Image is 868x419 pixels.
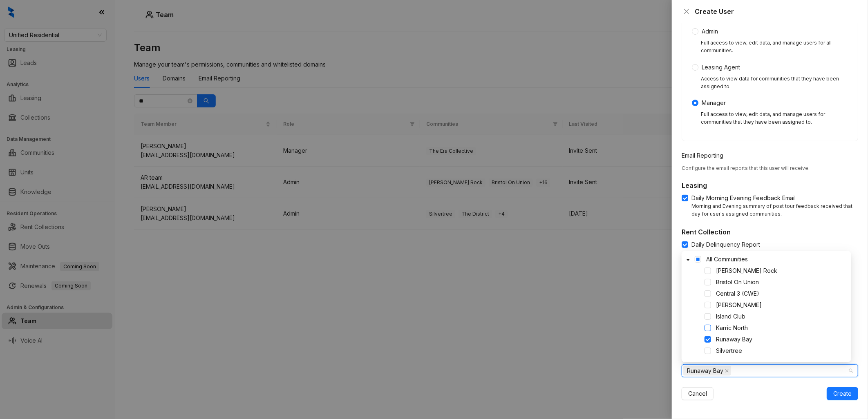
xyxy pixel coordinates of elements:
span: Karric North [716,324,748,331]
div: Daily morning email with updated delinquency status for rent collection across your assigned comm... [691,249,858,265]
span: Daily Morning Evening Feedback Email [688,194,799,203]
input: Communities [733,366,734,376]
h5: Leasing [682,181,858,190]
div: Full access to view, edit data, and manage users for all communities. [701,39,848,55]
span: Bristol On Union [713,277,850,287]
div: Access to view data for communities that they have been assigned to. [701,75,848,91]
span: Daily Delinquency Report [688,240,763,249]
button: Cancel [682,387,714,400]
span: Runaway Bay [687,366,723,375]
h5: Rent Collection [682,227,858,237]
div: Full access to view, edit data, and manage users for communities that they have been assigned to. [701,111,848,126]
span: Central 3 (CWE) [713,289,850,299]
span: close [725,369,729,373]
span: Island Club [713,312,850,321]
span: close [683,8,690,15]
div: Morning and Evening summary of post tour feedback received that day for user's assigned communities. [691,203,858,218]
label: Email Reporting [682,151,729,160]
span: Runaway Bay [713,334,850,344]
span: Springburne [716,359,749,366]
span: Runaway Bay [716,336,752,343]
span: [PERSON_NAME] [716,301,762,308]
span: Admin [698,27,721,36]
span: Cancel [688,389,707,398]
span: Springburne [713,357,850,367]
span: Delmar [713,300,850,310]
span: Runaway Bay [683,366,731,376]
div: Create User [695,7,858,16]
span: Leasing Agent [698,63,743,72]
span: Brant Rock [713,266,850,276]
span: Island Club [716,313,745,320]
button: Close [682,7,691,16]
span: Manager [698,98,729,107]
span: Silvertree [713,346,850,356]
span: [PERSON_NAME] Rock [716,267,777,274]
span: Bristol On Union [716,279,759,285]
span: All Communities [703,254,850,264]
button: Create [827,387,858,400]
span: Central 3 (CWE) [716,290,759,297]
span: Configure the email reports that this user will receive. [682,165,810,171]
span: Silvertree [716,347,742,354]
span: Create [833,389,852,398]
span: caret-down [686,258,690,262]
span: All Communities [706,256,748,263]
span: Karric North [713,323,850,333]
